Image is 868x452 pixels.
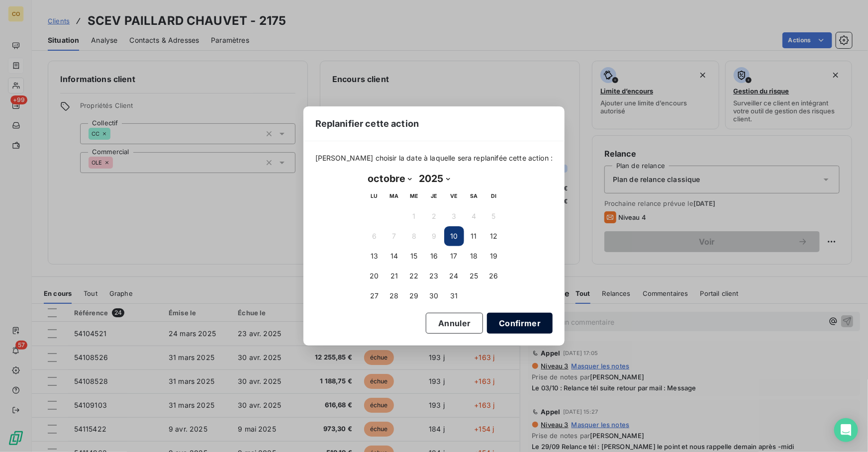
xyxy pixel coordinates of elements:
[385,246,404,266] button: 14
[404,186,424,206] th: mercredi
[365,286,385,306] button: 27
[444,286,464,306] button: 31
[315,153,553,163] span: [PERSON_NAME] choisir la date à laquelle sera replanifée cette action :
[365,226,385,246] button: 6
[444,266,464,286] button: 24
[464,226,484,246] button: 11
[464,266,484,286] button: 25
[484,186,504,206] th: dimanche
[484,226,504,246] button: 12
[404,226,424,246] button: 8
[444,206,464,226] button: 3
[444,186,464,206] th: vendredi
[487,313,553,334] button: Confirmer
[484,266,504,286] button: 26
[444,246,464,266] button: 17
[404,206,424,226] button: 1
[315,117,419,130] span: Replanifier cette action
[365,246,385,266] button: 13
[424,286,444,306] button: 30
[834,418,858,442] div: Open Intercom Messenger
[365,266,385,286] button: 20
[424,206,444,226] button: 2
[385,266,404,286] button: 21
[404,266,424,286] button: 22
[404,286,424,306] button: 29
[385,226,404,246] button: 7
[424,186,444,206] th: jeudi
[426,313,483,334] button: Annuler
[444,226,464,246] button: 10
[464,206,484,226] button: 4
[365,186,385,206] th: lundi
[464,246,484,266] button: 18
[404,246,424,266] button: 15
[484,206,504,226] button: 5
[424,266,444,286] button: 23
[424,246,444,266] button: 16
[385,286,404,306] button: 28
[385,186,404,206] th: mardi
[424,226,444,246] button: 9
[484,246,504,266] button: 19
[464,186,484,206] th: samedi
